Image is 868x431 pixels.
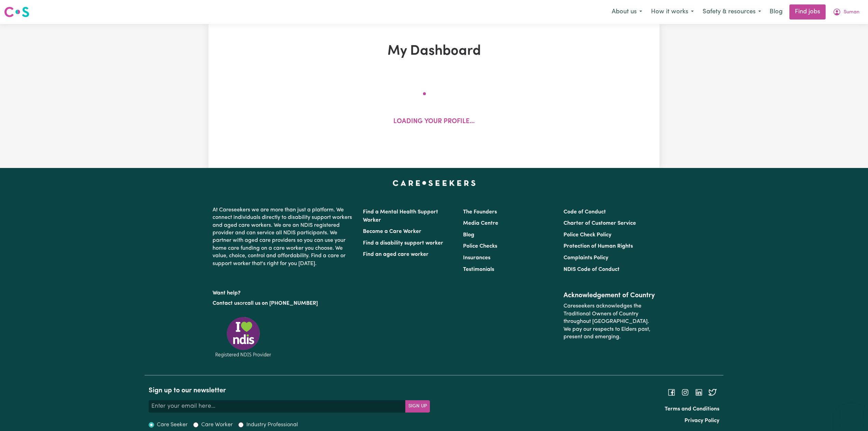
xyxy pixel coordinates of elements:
[684,418,719,423] a: Privacy Policy
[698,5,765,19] button: Safety & resources
[201,421,233,429] label: Care Worker
[463,255,490,261] a: Insurances
[393,117,475,127] p: Loading your profile...
[463,221,498,226] a: Media Centre
[149,387,430,395] h2: Sign up to our newsletter
[149,400,406,413] input: Enter your email here...
[667,390,676,395] a: Follow Careseekers on Facebook
[213,297,355,310] p: or
[157,421,188,429] label: Care Seeker
[363,252,429,257] a: Find an aged care worker
[405,400,430,413] button: Subscribe
[828,5,864,19] button: My Account
[4,4,29,20] a: Careseekers logo
[245,301,318,306] a: call us on [PHONE_NUMBER]
[363,229,421,234] a: Become a Care Worker
[564,232,611,238] a: Police Check Policy
[288,43,580,60] h1: My Dashboard
[564,209,606,215] a: Code of Conduct
[393,180,476,186] a: Careseekers home page
[564,267,620,272] a: NDIS Code of Conduct
[213,287,355,297] p: Want help?
[246,421,298,429] label: Industry Professional
[4,6,29,18] img: Careseekers logo
[695,390,703,395] a: Follow Careseekers on LinkedIn
[681,390,689,395] a: Follow Careseekers on Instagram
[564,221,636,226] a: Charter of Customer Service
[363,240,443,246] a: Find a disability support worker
[665,406,719,412] a: Terms and Conditions
[564,291,655,300] h2: Acknowledgement of Country
[463,209,497,215] a: The Founders
[363,209,438,223] a: Find a Mental Health Support Worker
[564,244,633,249] a: Protection of Human Rights
[844,9,859,16] span: Suman
[607,5,647,19] button: About us
[463,244,497,249] a: Police Checks
[765,4,787,19] a: Blog
[841,404,863,426] iframe: Button to launch messaging window
[213,316,274,358] img: Registered NDIS provider
[463,232,474,238] a: Blog
[564,300,655,343] p: Careseekers acknowledges the Traditional Owners of Country throughout [GEOGRAPHIC_DATA]. We pay o...
[213,301,240,306] a: Contact us
[789,4,826,19] a: Find jobs
[463,267,494,272] a: Testimonials
[564,255,608,261] a: Complaints Policy
[213,204,355,270] p: At Careseekers we are more than just a platform. We connect individuals directly to disability su...
[647,5,698,19] button: How it works
[708,390,717,395] a: Follow Careseekers on Twitter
